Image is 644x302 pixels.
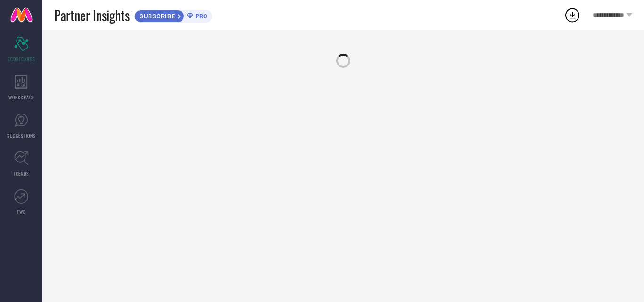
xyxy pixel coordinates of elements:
[134,8,212,23] a: SUBSCRIBEPRO
[17,208,26,215] span: FWD
[13,170,29,177] span: TRENDS
[54,6,130,25] span: Partner Insights
[135,13,178,20] span: SUBSCRIBE
[193,13,207,20] span: PRO
[8,56,35,63] span: SCORECARDS
[564,7,581,24] div: Open download list
[8,94,34,101] span: WORKSPACE
[7,132,36,139] span: SUGGESTIONS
